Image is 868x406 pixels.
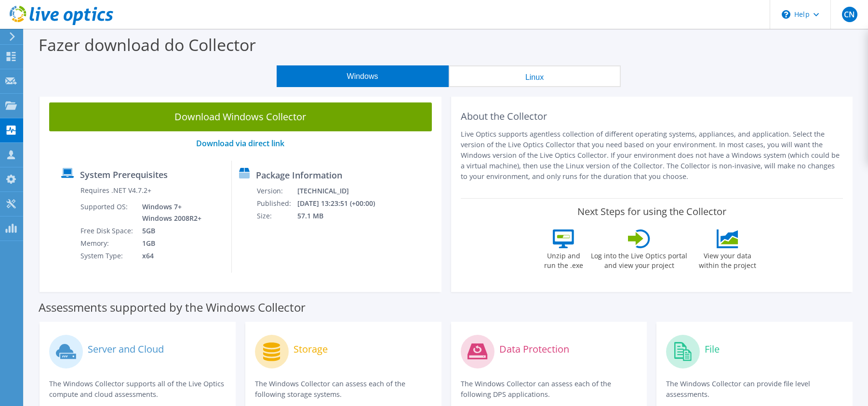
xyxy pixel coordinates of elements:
h2: About the Collector [461,111,843,122]
td: 5GB [135,225,203,237]
td: System Type: [80,250,135,262]
button: Windows [277,65,449,87]
label: Log into the Live Optics portal and view your project [590,248,688,270]
label: Data Protection [499,344,569,354]
a: Download via direct link [196,138,284,149]
p: The Windows Collector supports all of the Live Optics compute and cloud assessments. [49,379,226,400]
td: [TECHNICAL_ID] [297,185,387,197]
td: Free Disk Space: [80,225,135,237]
label: Package Information [256,170,342,180]
p: Live Optics supports agentless collection of different operating systems, appliances, and applica... [461,129,843,182]
p: The Windows Collector can assess each of the following DPS applications. [461,379,638,400]
td: Published: [256,197,297,210]
a: Download Windows Collector [49,102,432,131]
svg: \n [782,10,790,19]
p: The Windows Collector can provide file level assessments. [666,379,843,400]
label: Fazer download do Collector [39,34,256,56]
label: Next Steps for using the Collector [577,206,726,217]
td: x64 [135,250,203,262]
td: Windows 7+ Windows 2008R2+ [135,201,203,225]
td: Size: [256,210,297,222]
td: Memory: [80,237,135,250]
label: Storage [294,344,328,354]
label: View your data within the project [693,248,762,270]
button: Linux [449,65,621,87]
label: Unzip and run the .exe [541,248,586,270]
td: 57.1 MB [297,210,387,222]
td: [DATE] 13:23:51 (+00:00) [297,197,387,210]
td: Version: [256,185,297,197]
label: Requires .NET V4.7.2+ [80,186,151,195]
label: Server and Cloud [88,344,164,354]
label: Assessments supported by the Windows Collector [39,303,306,312]
td: 1GB [135,237,203,250]
label: File [705,344,720,354]
span: CN [842,7,857,22]
td: Supported OS: [80,201,135,225]
label: System Prerequisites [80,170,168,179]
p: The Windows Collector can assess each of the following storage systems. [255,379,432,400]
